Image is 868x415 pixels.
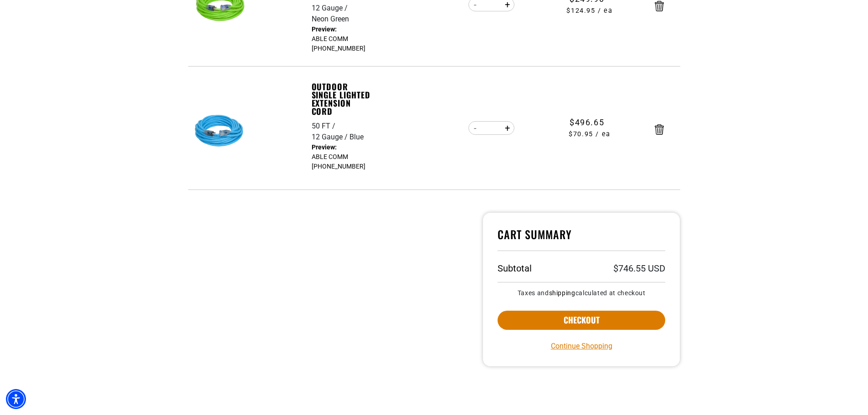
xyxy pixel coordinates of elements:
[613,264,665,273] p: $746.55 USD
[541,6,638,16] span: $124.95 / ea
[541,129,638,139] span: $70.95 / ea
[549,289,575,297] a: shipping
[312,143,375,171] dd: ABLE COMM [PHONE_NUMBER]
[312,25,375,53] dd: ABLE COMM [PHONE_NUMBER]
[483,120,500,136] input: Quantity for Outdoor Single Lighted Extension Cord
[312,82,375,115] a: Outdoor Single Lighted Extension Cord
[312,121,337,132] div: 50 FT
[570,116,604,128] span: $496.65
[498,311,666,330] button: Checkout
[655,3,664,9] a: Remove Outdoor Single Lighted Extension Cord - 100 FT / 12 Gauge / Neon Green
[192,103,249,160] img: Blue
[312,14,349,25] div: Neon Green
[498,290,666,296] small: Taxes and calculated at checkout
[498,227,666,251] h4: Cart Summary
[312,132,349,143] div: 12 Gauge
[6,389,26,409] div: Accessibility Menu
[349,132,364,143] div: Blue
[655,126,664,133] a: Remove Outdoor Single Lighted Extension Cord - 50 FT / 12 Gauge / Blue
[498,264,532,273] h3: Subtotal
[551,341,612,352] a: Continue Shopping
[312,3,349,14] div: 12 Gauge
